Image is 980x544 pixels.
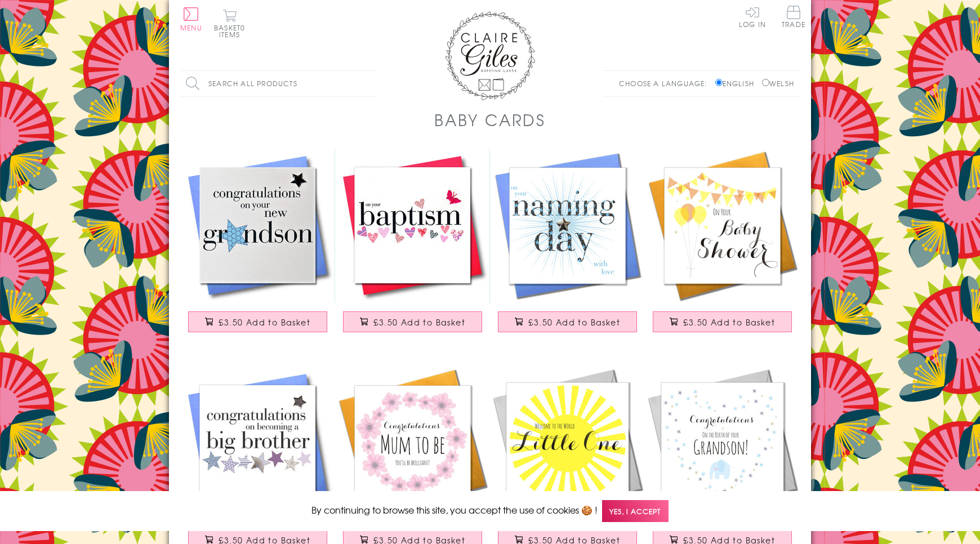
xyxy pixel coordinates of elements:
button: £3.50 Add to Basket [653,311,792,332]
span: £3.50 Add to Basket [219,316,310,328]
img: Baby Card, Blue Elephant and Heart, Birth of Grandson [645,366,800,521]
span: 0 items [219,23,245,39]
span: Yes, I accept [602,500,669,522]
span: £3.50 Add to Basket [373,316,465,328]
a: Baby Naming Card, Blue Star, Embellished with a shiny padded star £3.50 Add to Basket [490,148,645,344]
a: Log In [739,6,766,28]
span: Menu [180,23,202,33]
img: Baby Card, Pink Flowers, Congratulations Mum to be, You'll be Brilliant! [335,366,490,521]
img: Baby Card, Sunshine, Little One [490,366,645,521]
img: Baby Card, Congratulations big brother, Embellished with a padded star [180,366,335,521]
img: Wedding Card, Balloons and Bunting, On your Baby Shower [645,148,800,303]
input: Search all products [180,71,377,96]
button: £3.50 Add to Basket [188,311,328,332]
button: £3.50 Add to Basket [343,311,483,332]
label: English [715,78,760,88]
h1: Baby Cards [434,108,546,131]
img: Baby Naming Card, Blue Star, Embellished with a shiny padded star [490,148,645,303]
a: Wedding Card, Balloons and Bunting, On your Baby Shower £3.50 Add to Basket [645,148,800,344]
img: Baby Card, Pink Hearts, On Your Baptism, embellished with a fabric butterfly [335,148,490,303]
button: £3.50 Add to Basket [498,311,638,332]
img: Congratulations on your Grandson Card, Blue Star, Embellished with a padded star [180,148,335,303]
button: Basket0 items [214,9,245,38]
input: Welsh [762,79,769,86]
span: £3.50 Add to Basket [683,316,775,328]
img: Claire Giles Greetings Cards [445,11,535,100]
label: Welsh [762,78,794,88]
a: Congratulations on your Grandson Card, Blue Star, Embellished with a padded star £3.50 Add to Basket [180,148,335,344]
button: Menu [180,7,202,31]
a: Trade [782,6,805,30]
input: English [715,79,723,86]
span: Trade [782,6,805,28]
p: Choose a language: [619,78,713,88]
a: Baby Card, Pink Hearts, On Your Baptism, embellished with a fabric butterfly £3.50 Add to Basket [335,148,490,344]
span: £3.50 Add to Basket [528,316,620,328]
input: Search [366,71,377,96]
